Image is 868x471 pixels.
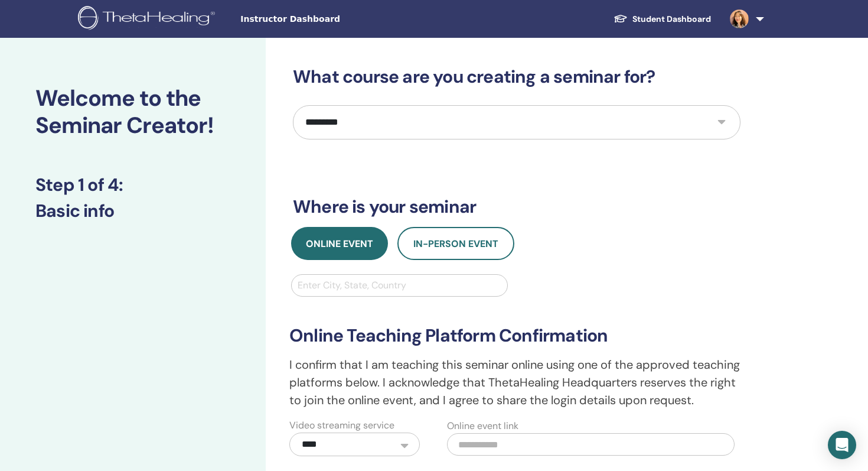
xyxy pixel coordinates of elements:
a: Student Dashboard [604,8,720,30]
p: I confirm that I am teaching this seminar online using one of the approved teaching platforms bel... [289,356,744,409]
label: Online event link [447,419,518,433]
span: Online Event [306,238,373,250]
h3: Basic info [35,200,230,222]
h3: Step 1 of 4 : [35,174,230,196]
h3: Where is your seminar [293,196,740,217]
span: In-Person Event [413,238,498,250]
img: graduation-cap-white.svg [614,14,628,24]
img: logo.png [78,6,219,33]
h3: Online Teaching Platform Confirmation [289,325,744,346]
span: Instructor Dashboard [240,13,417,25]
h3: What course are you creating a seminar for? [293,66,740,87]
img: default.jpg [730,9,749,28]
button: Online Event [291,227,388,260]
h2: Welcome to the Seminar Creator! [35,85,230,139]
label: Video streaming service [289,418,394,433]
div: Open Intercom Messenger [828,431,856,459]
button: In-Person Event [397,227,514,260]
